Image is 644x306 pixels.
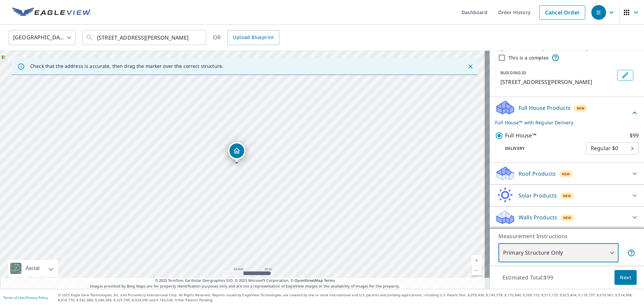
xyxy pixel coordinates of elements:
div: Aerial [8,260,58,277]
div: Walls ProductsNew [495,209,639,225]
img: EV Logo [12,7,91,17]
div: Primary Structure Only [498,244,619,262]
p: Roof Products [519,170,556,178]
button: Next [614,270,637,285]
span: Next [620,273,631,282]
p: Measurement Instructions [498,232,635,240]
a: Cancel Order [539,5,585,19]
p: Check that the address is accurate, then drag the marker over the correct structure. [30,63,223,69]
span: New [563,215,572,220]
p: | [3,296,48,300]
p: © 2025 Eagle View Technologies, Inc. and Pictometry International Corp. All Rights Reserved. Repo... [58,293,641,303]
p: Estimated Total: $99 [497,270,558,285]
a: Terms of Use [3,295,24,300]
input: Search by address or latitude-longitude [97,28,193,47]
div: IE [591,5,606,20]
div: Regular $0 [586,139,639,158]
div: Solar ProductsNew [495,187,639,204]
p: BUILDING ID [500,70,526,76]
button: Close [466,62,475,71]
p: [STREET_ADDRESS][PERSON_NAME] [500,78,614,86]
p: Solar Products [519,191,557,200]
p: Full House™ with Regular Delivery [495,119,631,126]
span: © 2025 TomTom, Earthstar Geographics SIO, © 2025 Microsoft Corporation, © [155,278,335,283]
span: New [562,171,570,177]
span: Upload Blueprint [233,33,274,42]
p: Walls Products [519,213,557,221]
span: Your report will include only the primary structure on the property. For example, a detached gara... [627,249,635,257]
a: Privacy Policy [26,295,48,300]
div: Roof ProductsNew [495,166,639,182]
div: Full House ProductsNewFull House™ with Regular Delivery [495,100,639,126]
div: Dropped pin, building 1, Residential property, 14 Spring Lake Dr Fletcher, NC 28732 [228,142,246,163]
span: New [563,193,571,199]
label: This is a complex [508,54,549,61]
div: [GEOGRAPHIC_DATA] [8,28,75,47]
p: Delivery [495,145,586,151]
a: Current Level 19, Zoom In [472,255,482,265]
div: OR [213,30,279,45]
div: Aerial [23,260,42,277]
p: Full House Products [519,104,571,112]
a: Upload Blueprint [227,30,279,45]
span: New [577,105,585,111]
a: Current Level 19, Zoom Out [472,265,482,275]
p: $99 [630,131,639,140]
button: Edit building 1 [617,70,633,81]
a: Terms [324,278,335,283]
a: OpenStreetMap [294,278,323,283]
p: Full House™ [505,131,536,140]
